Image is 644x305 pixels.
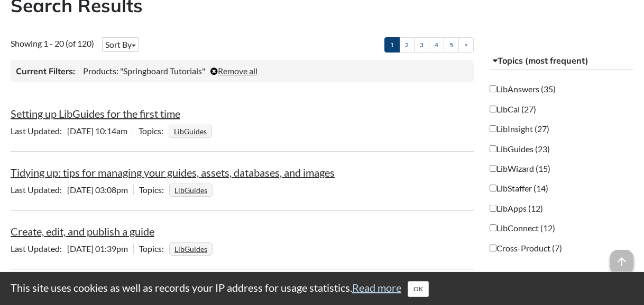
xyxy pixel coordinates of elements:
[490,205,496,212] input: LibApps (12)
[11,126,133,136] span: [DATE] 10:14am
[139,126,169,136] span: Topics
[352,281,401,294] a: Read more
[490,145,496,152] input: LibGuides (23)
[11,166,335,179] a: Tidying up: tips for managing your guides, assets, databases, and images
[490,242,562,254] label: Cross-Product (7)
[384,37,474,53] ul: Pagination of search results
[490,51,633,71] button: Topics (most frequent)
[120,66,205,76] span: "Springboard Tutorials"
[490,143,550,155] label: LibGuides (23)
[173,241,209,257] a: LibGuides
[169,185,215,195] ul: Topics
[490,106,496,112] input: LibCal (27)
[139,243,169,254] span: Topics
[11,243,67,254] span: Last Updated
[490,185,496,191] input: LibStaffer (14)
[490,245,496,251] input: Cross-Product (7)
[490,85,496,92] input: LibAnswers (35)
[11,126,67,136] span: Last Updated
[490,125,496,132] input: LibInsight (27)
[11,38,94,48] span: Showing 1 - 20 (of 120)
[384,37,400,53] a: 1
[11,185,133,195] span: [DATE] 03:08pm
[83,66,118,76] span: Products:
[490,165,496,172] input: LibWizard (15)
[458,37,474,53] a: >
[490,103,536,115] label: LibCal (27)
[173,182,209,198] a: LibGuides
[16,65,75,77] h3: Current Filters
[490,222,555,234] label: LibConnect (12)
[429,37,444,53] a: 4
[490,203,543,214] label: LibApps (12)
[172,124,208,139] a: LibGuides
[408,281,429,297] button: Close
[414,37,429,53] a: 3
[444,37,459,53] a: 5
[490,224,496,231] input: LibConnect (12)
[210,66,257,76] a: Remove all
[490,123,549,135] label: LibInsight (27)
[169,126,215,136] ul: Topics
[610,251,633,264] a: arrow_upward
[490,83,556,95] label: LibAnswers (35)
[139,185,169,195] span: Topics
[11,107,180,120] a: Setting up LibGuides for the first time
[102,37,139,52] button: Sort By
[399,37,415,53] a: 2
[610,250,633,273] span: arrow_upward
[11,185,67,195] span: Last Updated
[169,243,215,254] ul: Topics
[11,243,133,254] span: [DATE] 01:39pm
[11,225,154,238] a: Create, edit, and publish a guide
[490,182,548,194] label: LibStaffer (14)
[490,163,550,175] label: LibWizard (15)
